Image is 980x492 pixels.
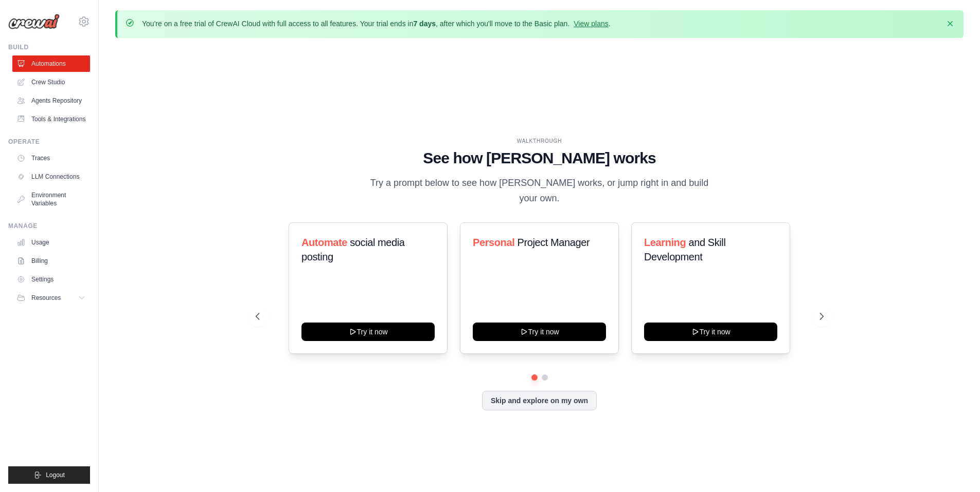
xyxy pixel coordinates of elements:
[473,323,606,341] button: Try it now
[12,253,90,269] a: Billing
[12,150,90,166] a: Traces
[256,137,824,145] div: WALKTHROUGH
[12,234,90,251] a: Usage
[256,149,824,167] h1: See how [PERSON_NAME] works
[482,391,597,410] button: Skip and explore on my own
[301,323,435,341] button: Try it now
[8,466,90,484] button: Logout
[12,168,90,185] a: LLM Connections
[644,323,777,341] button: Try it now
[644,237,686,248] span: Learning
[12,111,90,127] a: Tools & Integrations
[301,237,405,262] span: social media posting
[12,92,90,109] a: Agents Repository
[8,138,90,146] div: Operate
[12,74,90,90] a: Crew Studio
[301,237,347,248] span: Automate
[644,237,725,262] span: and Skill Development
[12,55,90,72] a: Automations
[574,20,608,28] a: View plans
[8,14,60,29] img: Logo
[8,43,90,51] div: Build
[473,237,514,248] span: Personal
[142,18,611,29] p: You're on a free trial of CrewAI Cloud with full access to all features. Your trial ends in , aft...
[12,290,90,306] button: Resources
[413,20,436,28] strong: 7 days
[46,471,65,479] span: Logout
[31,294,61,302] span: Resources
[12,271,90,288] a: Settings
[12,187,90,212] a: Environment Variables
[8,222,90,230] div: Manage
[517,237,590,248] span: Project Manager
[367,176,712,206] p: Try a prompt below to see how [PERSON_NAME] works, or jump right in and build your own.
